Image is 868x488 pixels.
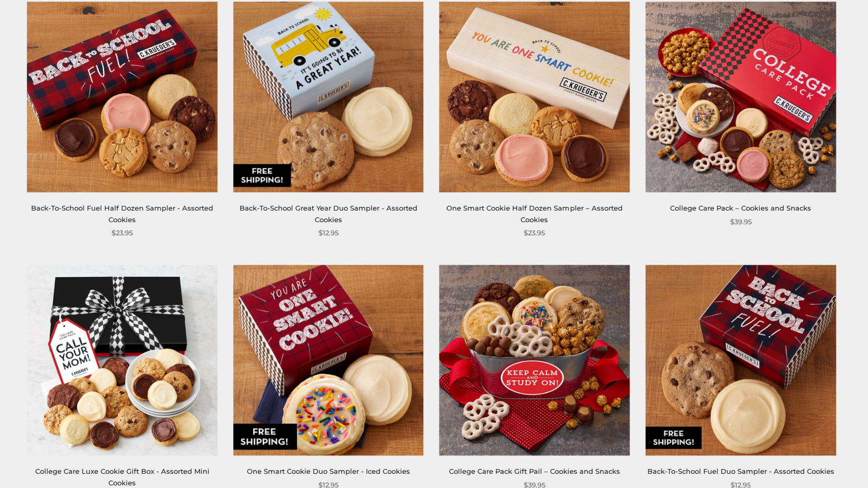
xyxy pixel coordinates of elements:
[8,448,109,480] iframe: Sign Up via Text for Offers
[318,227,338,238] span: $12.95
[670,204,811,212] a: College Care Pack – Cookies and Snacks
[112,227,133,238] span: $23.95
[31,204,213,223] a: Back-To-School Fuel Half Dozen Sampler - Assorted Cookies
[449,467,620,475] a: College Care Pack Gift Pail – Cookies and Snacks
[645,265,836,455] img: Back-To-School Fuel Duo Sampler - Assorted Cookies
[439,2,630,193] img: One Smart Cookie Half Dozen Sampler – Assorted Cookies
[730,216,751,227] span: $39.95
[645,2,836,193] img: College Care Pack – Cookies and Snacks
[446,204,622,223] a: One Smart Cookie Half Dozen Sampler – Assorted Cookies
[247,467,410,475] a: One Smart Cookie Duo Sampler - Iced Cookies
[35,467,209,486] a: College Care Luxe Cookie Gift Box - Assorted Mini Cookies
[524,227,545,238] span: $23.95
[27,265,217,455] img: College Care Luxe Cookie Gift Box - Assorted Mini Cookies
[233,265,424,455] img: One Smart Cookie Duo Sampler - Iced Cookies
[647,467,834,475] a: Back-To-School Fuel Duo Sampler - Assorted Cookies
[439,265,630,455] img: College Care Pack Gift Pail – Cookies and Snacks
[27,2,217,193] img: Back-To-School Fuel Half Dozen Sampler - Assorted Cookies
[240,204,417,223] a: Back-To-School Great Year Duo Sampler - Assorted Cookies
[233,2,424,193] img: Back-To-School Great Year Duo Sampler - Assorted Cookies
